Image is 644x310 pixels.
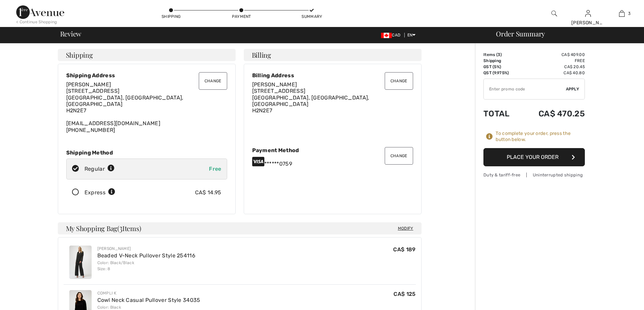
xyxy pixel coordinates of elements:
[66,88,184,114] span: [STREET_ADDRESS] [GEOGRAPHIC_DATA], [GEOGRAPHIC_DATA], [GEOGRAPHIC_DATA] H2N2E7
[252,147,413,153] div: Payment Method
[520,64,585,70] td: CA$ 20.45
[619,9,625,18] img: My Bag
[398,225,413,232] span: Modify
[483,172,585,178] div: Duty & tariff-free | Uninterrupted shipping
[66,81,227,133] div: [EMAIL_ADDRESS][DOMAIN_NAME] [PHONE_NUMBER]
[119,223,122,232] span: 3
[605,9,638,18] a: 3
[66,81,111,88] span: [PERSON_NAME]
[97,290,200,296] div: Compli K
[117,224,141,233] span: ( Items)
[520,52,585,58] td: CA$ 409.00
[483,58,520,64] td: Shipping
[252,72,413,79] div: Billing Address
[381,33,403,37] span: CAD
[16,5,64,19] img: 1ère Avenue
[385,147,413,165] button: Change
[520,102,585,125] td: CA$ 470.25
[66,149,227,156] div: Shipping Method
[252,52,271,58] span: Billing
[252,81,297,88] span: [PERSON_NAME]
[381,33,392,38] img: Canadian Dollar
[209,166,221,172] span: Free
[498,52,500,57] span: 3
[97,246,196,252] div: [PERSON_NAME]
[252,88,369,114] span: [STREET_ADDRESS] [GEOGRAPHIC_DATA], [GEOGRAPHIC_DATA], [GEOGRAPHIC_DATA] H2N2E7
[97,297,200,303] a: Cowl Neck Casual Pullover Style 34035
[585,10,591,17] a: Sign In
[161,13,181,20] div: Shipping
[66,52,93,58] span: Shipping
[195,189,221,197] div: CA$ 14.95
[628,10,630,17] span: 3
[483,148,585,166] button: Place Your Order
[520,58,585,64] td: Free
[483,64,520,70] td: GST (5%)
[566,86,579,92] span: Apply
[385,72,413,90] button: Change
[97,252,196,259] a: Beaded V-Neck Pullover Style 254116
[199,72,227,90] button: Change
[97,260,196,272] div: Color: Black/Black Size: 8
[393,246,415,253] span: CA$ 189
[483,102,520,125] td: Total
[85,165,115,173] div: Regular
[488,30,640,37] div: Order Summary
[231,13,252,20] div: Payment
[60,30,81,37] span: Review
[484,79,566,99] input: Promo code
[520,70,585,76] td: CA$ 40.80
[58,222,422,234] h4: My Shopping Bag
[496,131,585,143] div: To complete your order, press the button below.
[69,246,92,279] img: Beaded V-Neck Pullover Style 254116
[393,291,415,297] span: CA$ 125
[483,70,520,76] td: QST (9.975%)
[85,189,115,197] div: Express
[483,52,520,58] td: Items ( )
[407,33,416,37] span: EN
[551,9,557,18] img: search the website
[585,9,591,18] img: My Info
[302,13,322,20] div: Summary
[66,72,227,79] div: Shipping Address
[571,19,604,26] div: [PERSON_NAME]
[16,19,57,25] div: < Continue Shopping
